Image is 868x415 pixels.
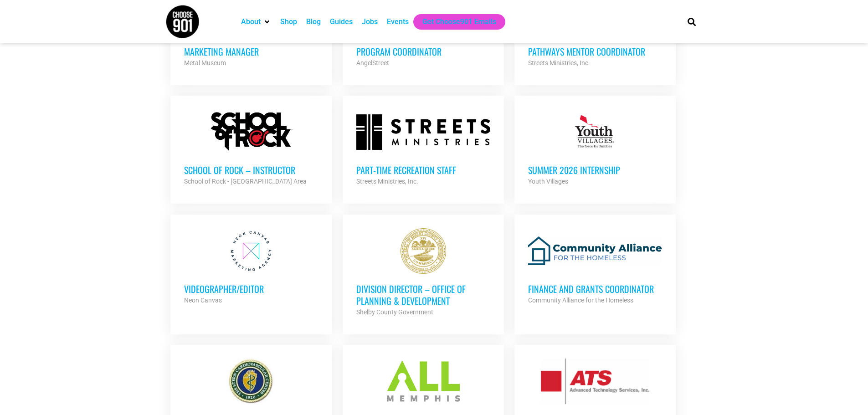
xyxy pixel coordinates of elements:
[356,178,418,185] strong: Streets Ministries, Inc.
[514,215,676,319] a: Finance and Grants Coordinator Community Alliance for the Homeless
[343,215,504,331] a: Division Director – Office of Planning & Development Shelby County Government
[528,297,633,304] strong: Community Alliance for the Homeless
[356,283,490,307] h3: Division Director – Office of Planning & Development
[528,59,590,67] strong: Streets Ministries, Inc.
[236,14,672,30] nav: Main nav
[528,164,662,176] h3: Summer 2026 Internship
[184,283,318,295] h3: Videographer/Editor
[362,16,378,27] a: Jobs
[306,16,321,27] a: Blog
[356,164,490,176] h3: Part-time Recreation Staff
[422,16,496,27] a: Get Choose901 Emails
[387,16,409,27] a: Events
[184,59,226,67] strong: Metal Museum
[684,14,699,29] div: Search
[356,59,389,67] strong: AngelStreet
[241,16,261,27] a: About
[528,178,568,185] strong: Youth Villages
[184,164,318,176] h3: School of Rock – Instructor
[170,215,332,319] a: Videographer/Editor Neon Canvas
[330,16,353,27] a: Guides
[356,308,433,316] strong: Shelby County Government
[356,46,490,57] h3: Program Coordinator
[280,16,297,27] a: Shop
[184,46,318,57] h3: Marketing Manager
[343,96,504,200] a: Part-time Recreation Staff Streets Ministries, Inc.
[528,283,662,295] h3: Finance and Grants Coordinator
[184,178,307,185] strong: School of Rock - [GEOGRAPHIC_DATA] Area
[528,46,662,57] h3: Pathways Mentor Coordinator
[236,14,276,30] div: About
[170,96,332,200] a: School of Rock – Instructor School of Rock - [GEOGRAPHIC_DATA] Area
[184,297,222,304] strong: Neon Canvas
[514,96,676,200] a: Summer 2026 Internship Youth Villages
